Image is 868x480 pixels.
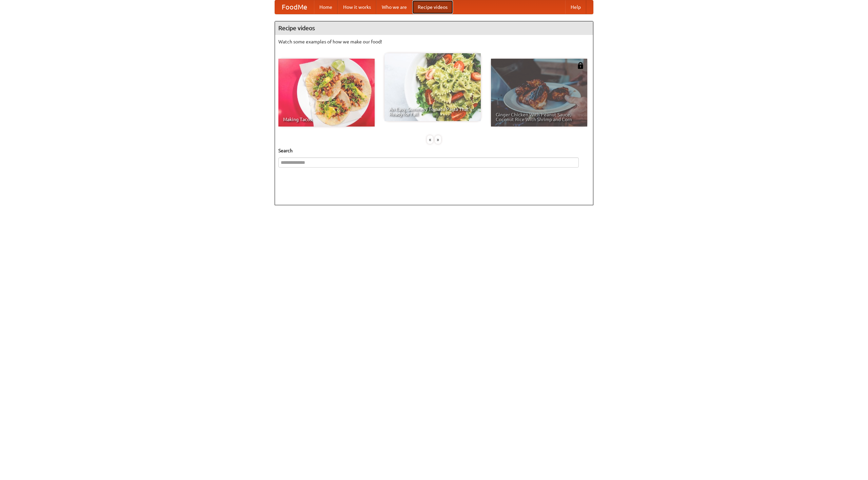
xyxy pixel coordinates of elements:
a: Who we are [376,0,412,14]
a: An Easy, Summery Tomato Pasta That's Ready for Fall [384,53,481,121]
a: Recipe videos [412,0,453,14]
a: How it works [338,0,376,14]
img: 483408.png [577,62,584,69]
p: Watch some examples of how we make our food! [278,38,590,45]
a: FoodMe [275,0,314,14]
a: Help [565,0,586,14]
span: Making Tacos [283,117,370,122]
div: » [435,135,441,144]
a: Making Tacos [278,59,375,127]
a: Home [314,0,338,14]
h4: Recipe videos [275,21,593,35]
div: « [427,135,433,144]
h5: Search [278,147,590,154]
span: An Easy, Summery Tomato Pasta That's Ready for Fall [389,107,476,116]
